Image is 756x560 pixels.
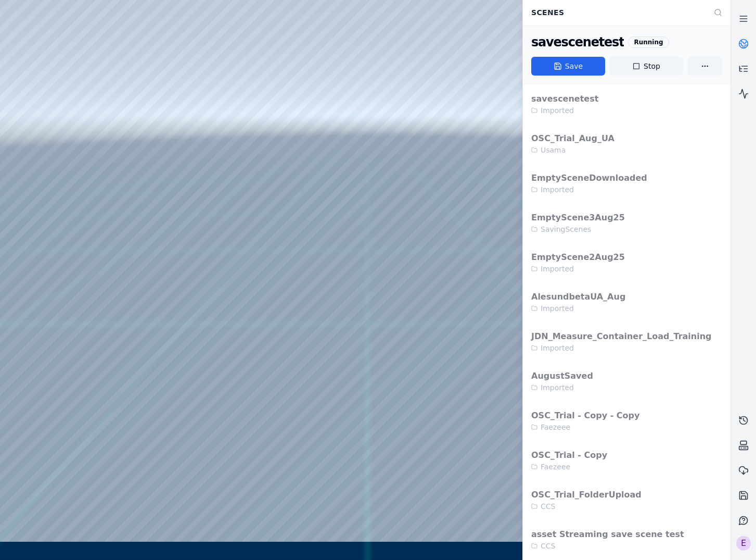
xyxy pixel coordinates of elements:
button: Select a workspace [731,533,756,554]
button: Save [531,57,605,76]
button: Stop [609,57,683,76]
div: Scenes [525,3,708,22]
div: Running [628,36,669,48]
div: E [736,536,751,551]
div: savescenetest [531,34,624,51]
